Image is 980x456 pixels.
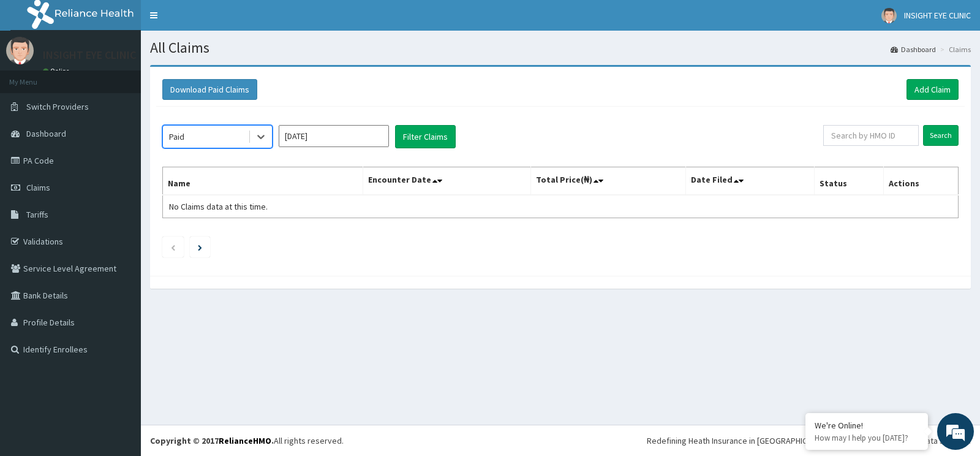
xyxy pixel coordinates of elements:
[647,435,971,447] div: Redefining Heath Insurance in [GEOGRAPHIC_DATA] using Telemedicine and Data Science!
[904,10,971,21] span: INSIGHT EYE CLINIC
[162,79,257,100] button: Download Paid Claims
[823,125,919,146] input: Search by HMO ID
[395,125,456,148] button: Filter Claims
[907,79,959,100] a: Add Claim
[141,425,980,456] footer: All rights reserved.
[43,67,72,75] a: Online
[923,125,959,146] input: Search
[198,241,202,253] a: Next page
[363,167,530,196] th: Encounter Date
[937,44,971,55] li: Claims
[26,182,50,193] span: Claims
[150,435,274,446] strong: Copyright © 2017 .
[815,433,919,443] p: How may I help you today?
[814,167,883,196] th: Status
[150,40,971,56] h1: All Claims
[686,167,815,196] th: Date Filed
[881,8,897,23] img: User Image
[43,50,136,61] p: INSIGHT EYE CLINIC
[26,128,66,139] span: Dashboard
[26,209,48,220] span: Tariffs
[163,167,363,196] th: Name
[883,167,958,196] th: Actions
[6,37,34,64] img: User Image
[891,44,936,55] a: Dashboard
[219,435,271,446] a: RelianceHMO
[530,167,685,196] th: Total Price(₦)
[169,201,268,212] span: No Claims data at this time.
[170,241,176,253] a: Previous page
[815,420,919,431] div: We're Online!
[169,131,184,143] div: Paid
[26,101,89,112] span: Switch Providers
[279,125,389,147] input: Select Month and Year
